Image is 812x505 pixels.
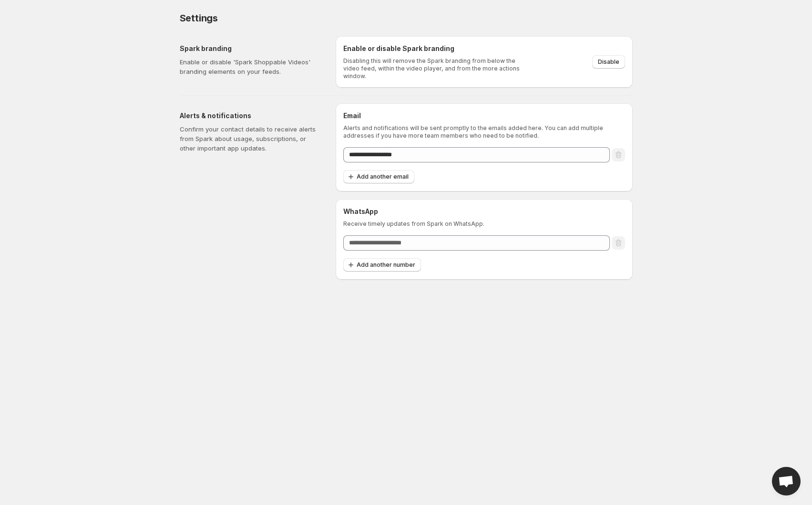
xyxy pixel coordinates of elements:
span: Settings [180,12,218,24]
p: Confirm your contact details to receive alerts from Spark about usage, subscriptions, or other im... [180,124,320,153]
span: Add another number [357,261,415,269]
span: Add another email [357,173,409,181]
button: Add another number [343,258,421,272]
h5: Alerts & notifications [180,111,320,121]
h6: Email [343,111,625,121]
p: Alerts and notifications will be sent promptly to the emails added here. You can add multiple add... [343,124,625,140]
p: Disabling this will remove the Spark branding from below the video feed, within the video player,... [343,57,526,80]
p: Enable or disable 'Spark Shoppable Videos' branding elements on your feeds. [180,57,320,76]
span: Disable [598,58,619,66]
h6: WhatsApp [343,207,625,216]
h6: Enable or disable Spark branding [343,44,526,53]
h5: Spark branding [180,44,320,53]
button: Add another email [343,170,414,183]
button: Disable [592,55,625,69]
div: Open chat [772,467,801,495]
p: Receive timely updates from Spark on WhatsApp. [343,220,625,228]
